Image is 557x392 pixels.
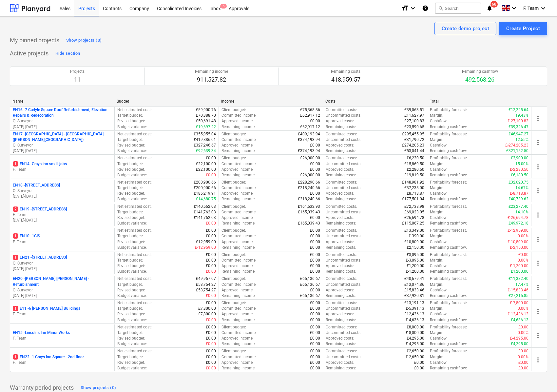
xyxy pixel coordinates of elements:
[298,185,320,191] p: £218,240.66
[196,196,216,202] p: £14,680.75
[117,167,145,172] p: Revised budget :
[310,239,320,245] p: £0.00
[13,330,112,341] div: EN15 -Lincolns Inn Minor WorksF. Team
[326,143,354,148] p: Approved costs :
[404,118,424,124] p: £27,100.83
[511,172,528,178] p: £6,180.50
[13,306,18,311] span: 1
[221,180,246,185] p: Client budget :
[430,245,467,250] p: Remaining cashflow :
[310,167,320,172] p: £0.00
[117,228,152,233] p: Net estimated cost :
[430,228,467,233] p: Profitability forecast :
[117,99,216,104] div: Budget
[402,131,424,137] p: £295,455.95
[326,161,361,167] p: Uncommitted costs :
[404,172,424,178] p: £19,819.50
[196,161,216,167] p: £22,100.00
[206,228,216,233] p: £0.00
[13,276,112,287] p: EN20 - [PERSON_NAME] [PERSON_NAME] - Refurbishment
[326,167,354,172] p: Approved costs :
[404,113,424,118] p: £11,627.97
[196,148,216,154] p: £92,639.34
[430,191,448,196] p: Cashflow :
[117,143,145,148] p: Revised budget :
[117,131,152,137] p: Net estimated cost :
[430,221,467,226] p: Remaining cashflow :
[310,215,320,221] p: £0.00
[221,107,246,113] p: Client budget :
[13,306,80,311] p: E11 - 6 [PERSON_NAME] Buildings
[331,76,360,84] p: 418,959.57
[506,148,528,154] p: £321,152.50
[194,137,216,143] p: £419,886.01
[13,330,70,336] p: EN15 - Lincolns Inn Minor Works
[221,252,246,258] p: Client budget :
[221,118,254,124] p: Approved income :
[511,155,528,161] p: £3,900.00
[402,221,424,226] p: £115,067.25
[13,167,112,172] p: F. Team
[194,180,216,185] p: £200,900.66
[221,185,257,191] p: Committed income :
[505,143,528,148] p: £-274,205.23
[298,196,320,202] p: £218,240.66
[117,148,147,154] p: Budget variance :
[13,183,60,188] p: EN18 - [STREET_ADDRESS]
[221,209,257,215] p: Committed income :
[298,221,320,226] p: £165,039.43
[70,76,85,84] p: 11
[534,307,542,315] span: more_vert
[117,215,145,221] p: Revised budget :
[430,172,467,178] p: Remaining cashflow :
[404,228,424,233] p: £13,349.00
[326,196,356,202] p: Remaining costs :
[326,209,361,215] p: Uncommitted costs :
[430,215,448,221] p: Cashflow :
[430,118,448,124] p: Cashflow :
[13,161,112,172] div: 1EN14 -Grays inn small jobsF. Team
[196,167,216,172] p: £22,100.00
[221,124,256,130] p: Remaining income :
[221,143,254,148] p: Approved income :
[194,204,216,209] p: £140,562.03
[442,24,489,33] div: Create demo project
[206,233,216,239] p: £0.00
[534,114,542,122] span: more_vert
[195,245,216,250] p: £-12,959.00
[195,76,228,84] p: 911,527.82
[13,287,112,293] p: Q. Surveyor
[310,161,320,167] p: £0.00
[401,4,409,12] i: format_size
[435,3,481,14] button: Search
[221,215,254,221] p: Approved income :
[206,172,216,178] p: £0.00
[515,113,528,118] p: 19.43%
[13,183,112,199] div: EN18 -[STREET_ADDRESS]Q. Surveyor[DATE]-[DATE]
[534,163,542,171] span: more_vert
[534,259,542,267] span: more_vert
[13,239,112,245] p: F. Team
[117,239,145,245] p: Revised budget :
[298,131,320,137] p: £409,193.94
[13,233,112,245] div: 1EN10 -1GISF. Team
[10,49,48,57] p: Active projects
[509,107,528,113] p: £12,225.64
[70,69,85,74] p: Projects
[430,107,467,113] p: Profitability forecast :
[430,239,448,245] p: Cashflow :
[300,155,320,161] p: £26,000.00
[508,118,528,124] p: £-27,100.83
[326,137,361,143] p: Uncommitted costs :
[510,4,518,12] i: keyboard_arrow_down
[13,311,112,317] p: F. Team
[206,221,216,226] p: £0.00
[430,137,443,143] p: Margin :
[13,360,112,365] p: F. Team
[300,124,320,130] p: £62,917.12
[65,35,103,46] button: Show projects (0)
[194,143,216,148] p: £327,246.67
[13,266,112,272] p: [DATE] - [DATE]
[310,143,320,148] p: £0.00
[509,124,528,130] p: £39,326.47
